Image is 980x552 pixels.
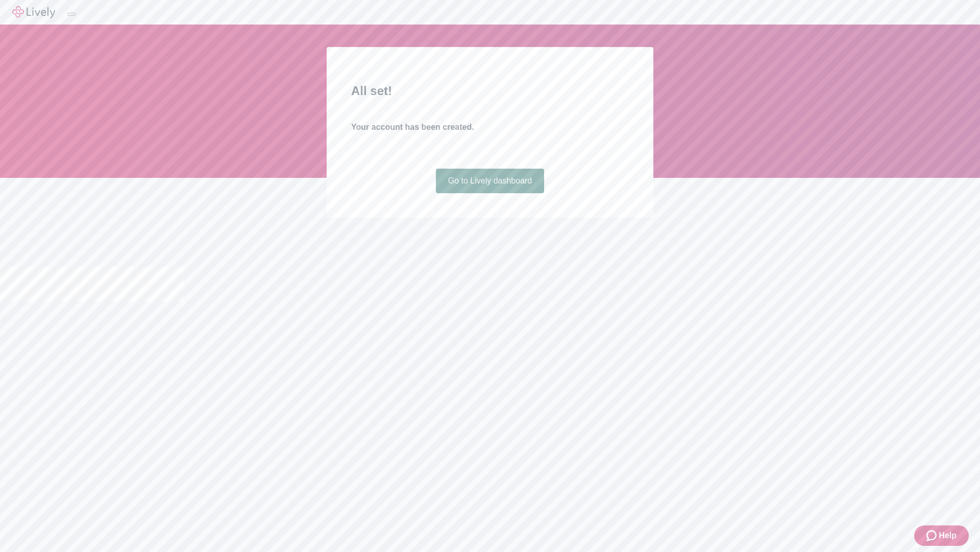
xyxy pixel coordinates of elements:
[436,169,545,193] a: Go to Lively dashboard
[351,121,629,133] h4: Your account has been created.
[926,530,939,542] svg: Zendesk support icon
[351,82,629,100] h2: All set!
[914,525,969,546] button: Zendesk support iconHelp
[939,530,957,542] span: Help
[12,6,55,18] img: Lively
[67,13,76,16] button: Log out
